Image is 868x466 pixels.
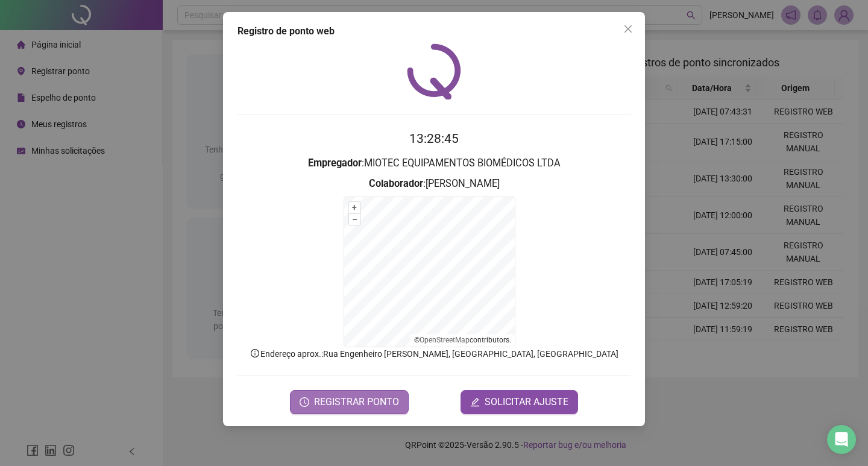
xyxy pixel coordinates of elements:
button: REGISTRAR PONTO [290,390,409,414]
img: QRPoint [407,43,461,99]
button: editSOLICITAR AJUSTE [461,390,578,414]
div: Open Intercom Messenger [827,425,856,454]
button: + [349,202,360,213]
p: Endereço aprox. : Rua Engenheiro [PERSON_NAME], [GEOGRAPHIC_DATA], [GEOGRAPHIC_DATA] [237,347,631,361]
li: © contributors. [414,336,511,344]
strong: Colaborador [369,178,423,189]
span: close [623,24,633,34]
span: clock-circle [300,397,309,407]
button: – [349,214,360,225]
span: info-circle [250,348,260,359]
time: 13:28:45 [409,131,459,146]
h3: : [PERSON_NAME] [237,176,631,192]
button: Close [618,19,638,39]
a: OpenStreetMap [420,336,470,344]
h3: : MIOTEC EQUIPAMENTOS BIOMÉDICOS LTDA [237,156,631,171]
div: Registro de ponto web [237,24,631,39]
span: SOLICITAR AJUSTE [485,395,568,409]
span: edit [470,397,480,407]
span: REGISTRAR PONTO [314,395,399,409]
strong: Empregador [308,157,362,169]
